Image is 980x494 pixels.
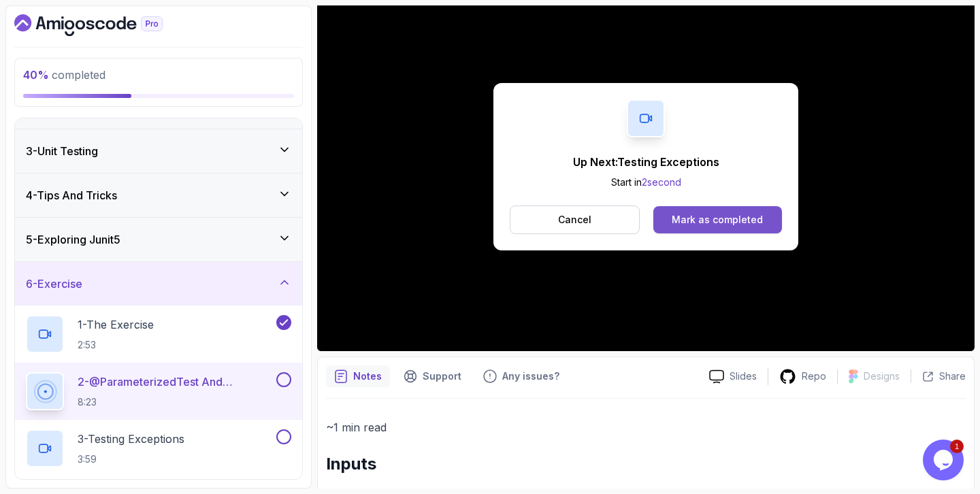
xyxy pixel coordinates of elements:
iframe: chat widget [923,440,966,480]
p: Any issues? [502,369,559,383]
h3: 6 - Exercise [26,276,82,292]
button: 3-Unit Testing [15,129,302,173]
p: 2 - @ParameterizedTest and @CsvSource [78,374,274,390]
h2: Inputs [326,453,966,475]
button: 3-Testing Exceptions3:59 [26,429,291,467]
div: Mark as completed [672,213,763,227]
p: Repo [802,369,826,383]
button: Support button [395,365,470,387]
span: completed [23,68,105,82]
p: Start in [573,176,719,189]
p: ~1 min read [326,418,966,437]
h3: 3 - Unit Testing [26,143,98,159]
button: notes button [326,365,390,387]
a: Dashboard [14,14,194,36]
button: 1-The Exercise2:53 [26,315,291,353]
button: Cancel [510,205,640,234]
p: Share [939,369,966,383]
p: Designs [864,369,900,383]
p: Notes [353,369,382,383]
p: 1 - The Exercise [78,316,154,333]
p: 3 - Testing Exceptions [78,431,184,447]
button: Share [911,369,966,383]
h3: 4 - Tips And Tricks [26,187,117,203]
p: Slides [730,369,757,383]
button: 5-Exploring Junit5 [15,218,302,261]
span: 2 second [642,176,681,188]
button: 2-@ParameterizedTest and @CsvSource8:23 [26,372,291,410]
span: 40 % [23,68,49,82]
p: Support [423,369,461,383]
button: 6-Exercise [15,262,302,306]
h3: 5 - Exploring Junit5 [26,231,120,248]
button: Mark as completed [653,206,782,233]
p: 3:59 [78,452,184,466]
button: 4-Tips And Tricks [15,174,302,217]
p: 2:53 [78,338,154,352]
p: 8:23 [78,395,274,409]
button: Feedback button [475,365,568,387]
p: Cancel [558,213,591,227]
a: Repo [768,368,837,385]
a: Slides [698,369,768,384]
p: Up Next: Testing Exceptions [573,154,719,170]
